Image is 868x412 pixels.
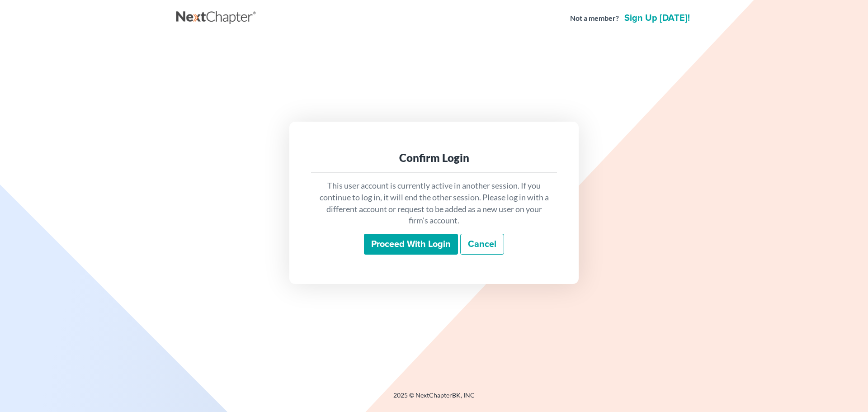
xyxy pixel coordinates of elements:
[364,234,458,255] input: Proceed with login
[318,151,550,165] div: Confirm Login
[623,14,692,23] a: Sign up [DATE]!
[176,391,692,407] div: 2025 © NextChapterBK, INC
[460,234,504,255] a: Cancel
[570,13,619,24] strong: Not a member?
[318,180,550,227] p: This user account is currently active in another session. If you continue to log in, it will end ...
